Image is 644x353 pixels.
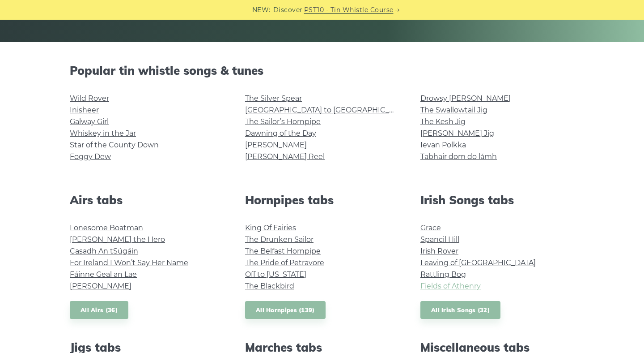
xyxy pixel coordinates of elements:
[70,141,159,149] a: Star of the County Down
[245,247,321,255] a: The Belfast Hornpipe
[70,117,109,126] a: Galway Girl
[273,5,303,15] span: Discover
[245,270,306,279] a: Off to [US_STATE]
[70,106,99,114] a: Inisheer
[420,141,466,149] a: Ievan Polkka
[420,301,500,319] a: All Irish Songs (32)
[245,258,324,267] a: The Pride of Petravore
[245,301,326,319] a: All Hornpipes (139)
[245,282,294,290] a: The Blackbird
[70,282,131,290] a: [PERSON_NAME]
[304,5,394,15] a: PST10 - Tin Whistle Course
[245,94,302,103] a: The Silver Spear
[70,247,138,255] a: Casadh An tSúgáin
[245,106,410,114] a: [GEOGRAPHIC_DATA] to [GEOGRAPHIC_DATA]
[245,152,325,161] a: [PERSON_NAME] Reel
[420,94,511,103] a: Drowsy [PERSON_NAME]
[70,94,109,103] a: Wild Rover
[420,106,487,114] a: The Swallowtail Jig
[70,224,143,232] a: Lonesome Boatman
[70,152,111,161] a: Foggy Dew
[420,117,466,126] a: The Kesh Jig
[245,141,307,149] a: [PERSON_NAME]
[420,224,441,232] a: Grace
[70,129,136,138] a: Whiskey in the Jar
[70,258,188,267] a: For Ireland I Won’t Say Her Name
[420,247,458,255] a: Irish Rover
[70,235,165,244] a: [PERSON_NAME] the Hero
[245,193,399,207] h2: Hornpipes tabs
[70,193,224,207] h2: Airs tabs
[70,270,137,279] a: Fáinne Geal an Lae
[420,129,494,138] a: [PERSON_NAME] Jig
[245,129,316,138] a: Dawning of the Day
[420,270,466,279] a: Rattling Bog
[245,117,321,126] a: The Sailor’s Hornpipe
[70,64,574,77] h2: Popular tin whistle songs & tunes
[70,301,128,319] a: All Airs (36)
[245,224,296,232] a: King Of Fairies
[245,235,314,244] a: The Drunken Sailor
[420,258,536,267] a: Leaving of [GEOGRAPHIC_DATA]
[252,5,271,15] span: NEW:
[420,152,497,161] a: Tabhair dom do lámh
[420,282,481,290] a: Fields of Athenry
[420,193,574,207] h2: Irish Songs tabs
[420,235,459,244] a: Spancil Hill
